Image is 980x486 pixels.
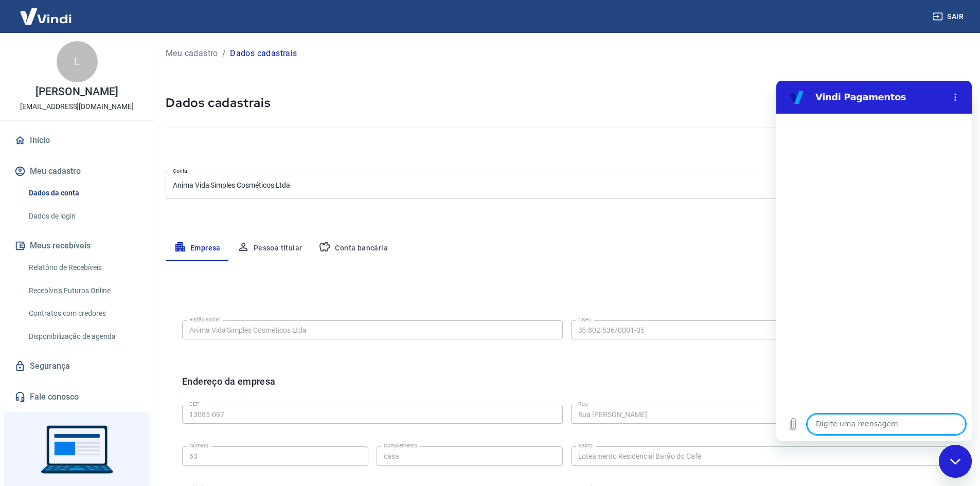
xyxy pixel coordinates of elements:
label: Número [189,442,208,449]
div: Anima Vida Simples Cosméticos Ltda [166,172,968,199]
button: Pessoa titular [229,236,311,261]
img: Vindi [12,1,79,32]
h5: Dados cadastrais [166,95,968,111]
label: Razão social [189,316,220,323]
a: Contratos com credores [25,303,141,324]
a: Recebíveis Futuros Online [25,280,141,301]
label: Rua [578,400,588,408]
label: Complemento [384,442,417,449]
label: CEP [189,400,199,408]
p: / [222,47,226,60]
a: Dados da conta [25,183,141,204]
label: Bairro [578,442,593,449]
p: Dados cadastrais [230,47,297,60]
p: [EMAIL_ADDRESS][DOMAIN_NAME] [20,101,134,112]
label: Conta [173,167,187,175]
button: Meus recebíveis [12,235,141,257]
a: Disponibilização de agenda [25,326,141,347]
button: Meu cadastro [12,160,141,183]
button: Conta bancária [310,236,396,261]
iframe: Botão para abrir a janela de mensagens, conversa em andamento [939,445,972,478]
button: Empresa [166,236,229,261]
h6: Endereço da empresa [182,374,276,401]
button: Sair [931,7,968,26]
p: [PERSON_NAME] [35,86,118,97]
a: Relatório de Recebíveis [25,257,141,278]
a: Fale conosco [12,386,141,408]
a: Meu cadastro [166,47,218,60]
iframe: Janela de mensagens [776,81,972,441]
a: Segurança [12,355,141,377]
div: L [57,41,98,82]
a: Início [12,129,141,152]
label: CNPJ [578,316,592,323]
a: Dados de login [25,206,141,227]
